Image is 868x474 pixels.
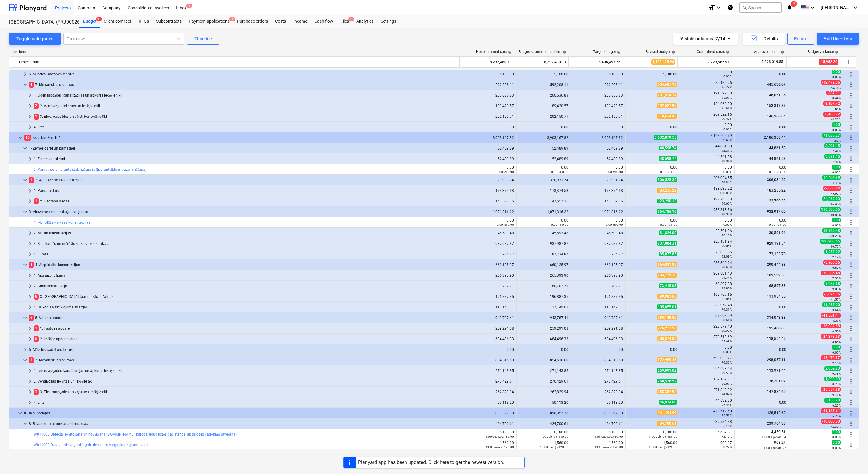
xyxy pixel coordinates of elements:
small: 92.31% [722,149,732,152]
div: 3,903,167.82 [574,136,623,140]
span: -15,982.20 [819,59,838,65]
small: 0.00 @ 0.00 [497,170,514,173]
a: W811000 Objekta iekārtošana un novākšana([DOMAIN_NAME]. karogs, ugunsdzēsības stends, apsardzes v... [34,432,237,436]
span: More actions [847,102,855,110]
div: Details [750,35,778,43]
span: 48,598.74 [659,156,677,161]
div: Timeline [194,35,212,43]
a: Cash flow [311,15,337,28]
span: More actions [847,410,855,417]
div: 52,489.89 [519,146,568,150]
div: 0.00 [682,70,732,78]
span: 0.00 [832,218,841,222]
div: Revised budget [646,50,675,54]
span: 146,266.84 [766,114,786,118]
span: 1 [186,4,192,8]
div: 173,374.58 [519,189,568,193]
span: keyboard_arrow_right [26,378,34,385]
small: 99.60% [722,202,732,205]
span: keyboard_arrow_right [26,187,34,194]
span: More actions [847,251,855,258]
span: 14,406.39 [822,175,841,180]
span: keyboard_arrow_right [26,251,34,258]
span: keyboard_arrow_right [26,102,34,110]
span: keyboard_arrow_right [26,293,34,300]
div: 7,229,567.91 [680,57,729,67]
span: More actions [847,335,855,343]
span: More actions [847,282,855,290]
div: 2. Ventilācijas iekārtas un iekšējie tīkli [34,101,459,111]
span: More actions [847,378,855,385]
div: 0.00 [737,72,786,76]
div: 0.00 [682,218,732,227]
span: More actions [847,134,855,141]
small: 99.84% [722,181,732,184]
div: 6- Mēbeles, sadzīves tehnika [29,69,459,79]
span: keyboard_arrow_down [21,81,29,88]
span: 24,267.03 [822,196,841,201]
div: Add line-item [824,35,852,43]
div: 184,068.00 [682,102,732,110]
span: 306,034.55 [766,178,786,182]
small: 99.47% [722,117,732,120]
span: 16 [24,135,31,140]
div: 202,150.71 [574,114,623,119]
div: 147,557.16 [574,199,623,203]
span: keyboard_arrow_right [26,92,34,99]
div: Income [290,15,311,28]
div: 147,557.16 [519,199,568,203]
span: 3,891.15 [824,143,841,148]
small: 7.41% [832,150,841,153]
small: 7.41% [832,160,841,163]
small: 0.00% [723,170,732,173]
a: Subcontracts [153,15,185,28]
div: 0.00 [737,218,786,227]
div: Budget variance [807,50,839,54]
span: -8,483.72 [823,112,841,117]
span: keyboard_arrow_right [26,325,34,332]
span: keyboard_arrow_right [26,155,34,163]
div: 0.00 [737,125,786,129]
a: Client contract [100,15,135,28]
span: help [670,50,675,54]
span: keyboard_arrow_down [21,420,29,427]
div: 4. Lifts [34,122,459,132]
div: 5,108.00 [628,72,677,76]
small: 0.00% [832,128,841,132]
div: Budget submitted to client [518,50,566,54]
div: 320,931.74 [465,178,514,182]
div: 183,235.22 [682,186,732,195]
span: -12,479.06 [821,80,841,85]
small: 1.82% [832,139,841,142]
span: 604,687.16 [657,82,677,87]
span: More actions [847,113,855,120]
span: 954,786.16 [657,209,677,214]
div: Ēkas budžets K-2 [24,133,459,143]
span: 1 [29,177,34,183]
a: Costs [271,15,290,28]
small: 0.00% [723,75,732,78]
div: 200,636.83 [465,93,514,97]
div: 0.00 [628,165,677,174]
small: 0.00 @ 0.00 [769,170,786,173]
div: 0.00 [574,125,623,129]
span: keyboard_arrow_right [21,71,29,78]
span: help [834,50,839,54]
div: 0.00 [465,165,514,174]
span: More actions [847,367,855,374]
div: 3. Elektroapgādes un vājstrāvu iekšējie tīkli [34,112,459,121]
div: 306,034.55 [682,176,732,184]
div: Analytics [353,15,377,28]
div: Net estimated cost [476,50,512,54]
div: 0.00 [628,218,677,227]
span: 932,917.00 [766,209,786,214]
span: 4 [29,82,34,87]
span: help [507,50,512,54]
small: 0.00 @ 0.00 [606,170,623,173]
span: keyboard_arrow_right [26,240,34,247]
span: More actions [847,208,855,216]
span: More actions [847,145,855,152]
div: 585,182.96 [682,81,732,89]
span: 8,422,475.96 [651,59,675,65]
div: 173,374.58 [574,189,623,193]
